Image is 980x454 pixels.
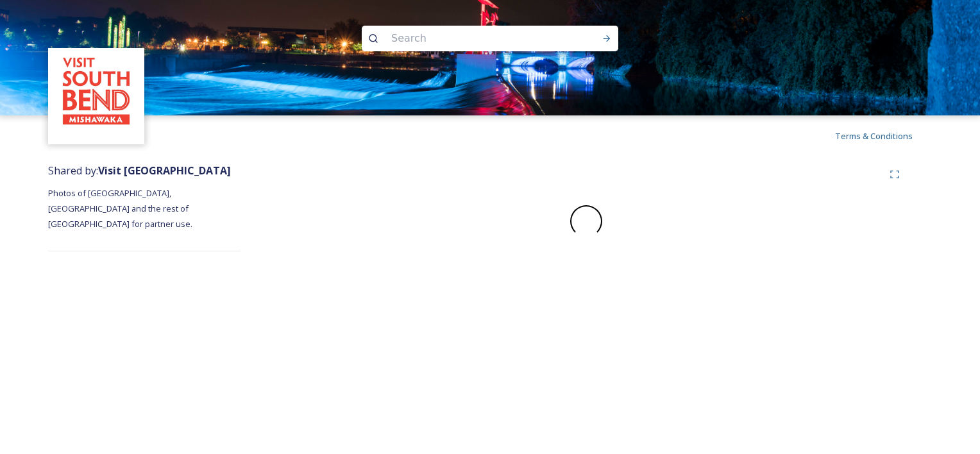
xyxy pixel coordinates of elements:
[48,187,192,230] span: Photos of [GEOGRAPHIC_DATA], [GEOGRAPHIC_DATA] and the rest of [GEOGRAPHIC_DATA] for partner use.
[835,128,932,144] a: Terms & Conditions
[50,50,143,143] img: vsbm-stackedMISH_CMYKlogo2017.jpg
[48,164,231,178] span: Shared by:
[835,130,913,142] span: Terms & Conditions
[385,24,561,53] input: Search
[98,164,231,178] strong: Visit [GEOGRAPHIC_DATA]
